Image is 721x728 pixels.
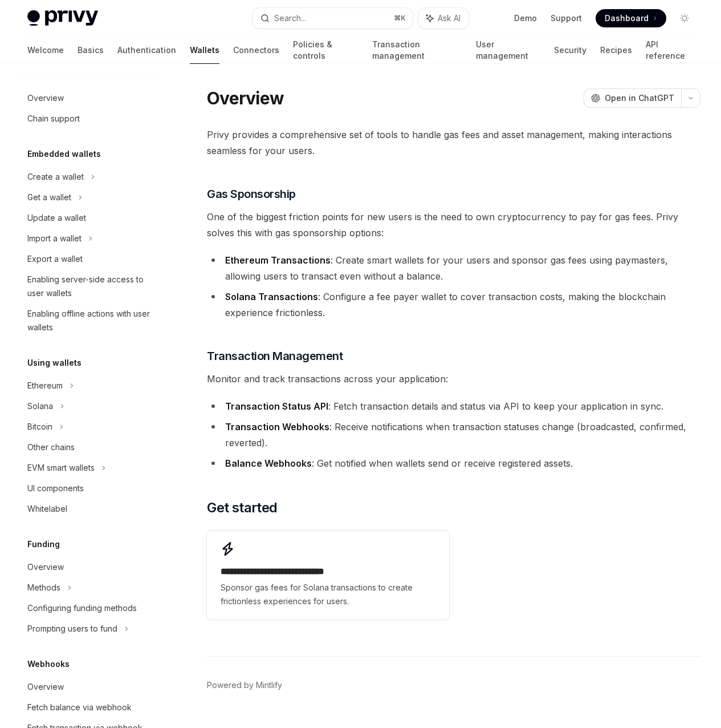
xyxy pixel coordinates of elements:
strong: Transaction Webhooks [225,421,329,432]
a: Powered by Mintlify [207,680,282,691]
span: ⌘ K [394,14,406,23]
li: : Create smart wallets for your users and sponsor gas fees using paymasters, allowing users to tr... [207,252,700,284]
a: Overview [18,88,164,108]
button: Ask AI [418,8,469,29]
a: Authentication [117,37,176,64]
div: Export a wallet [27,252,83,266]
strong: Ethereum Transactions [225,254,331,266]
div: Ethereum [27,379,63,393]
div: Create a wallet [27,170,84,184]
div: Enabling server-side access to user wallets [27,273,157,300]
strong: Transaction Status API [225,401,328,412]
div: Enabling offline actions with user wallets [27,307,157,334]
strong: Solana Transactions [225,291,318,302]
a: Demo [514,13,537,24]
a: Chain support [18,108,164,129]
span: Transaction Management [207,348,343,364]
a: Recipes [600,37,632,64]
a: Configuring funding methods [18,598,164,618]
span: Sponsor gas fees for Solana transactions to create frictionless experiences for users. [221,581,435,608]
a: Overview [18,557,164,577]
a: API reference [646,37,694,64]
h5: Funding [27,537,60,551]
div: Other chains [27,440,75,454]
h5: Webhooks [27,657,70,671]
a: Enabling offline actions with user wallets [18,304,164,338]
div: Search... [274,11,306,25]
a: Overview [18,677,164,697]
h1: Overview [207,88,284,108]
a: Whitelabel [18,499,164,519]
div: Bitcoin [27,420,52,434]
button: Toggle dark mode [675,9,694,27]
h5: Embedded wallets [27,147,101,161]
div: Solana [27,399,53,413]
a: Support [551,13,582,24]
a: Wallets [190,37,219,64]
li: : Receive notifications when transaction statuses change (broadcasted, confirmed, reverted). [207,419,700,451]
a: Dashboard [596,9,666,27]
a: Enabling server-side access to user wallets [18,269,164,304]
div: Import a wallet [27,232,82,245]
a: Policies & controls [293,37,359,64]
li: : Fetch transaction details and status via API to keep your application in sync. [207,398,700,414]
img: light logo [27,10,98,26]
div: Update a wallet [27,211,86,225]
div: UI components [27,482,84,495]
div: Methods [27,581,60,594]
a: Transaction management [372,37,463,64]
div: Whitelabel [27,502,67,516]
a: UI components [18,478,164,499]
span: Privy provides a comprehensive set of tools to handle gas fees and asset management, making inter... [207,127,700,159]
div: Get a wallet [27,191,71,204]
div: Overview [27,91,64,105]
span: One of the biggest friction points for new users is the need to own cryptocurrency to pay for gas... [207,209,700,241]
button: Open in ChatGPT [584,88,681,108]
div: Overview [27,560,64,574]
strong: Balance Webhooks [225,458,312,469]
a: Basics [78,37,104,64]
li: : Configure a fee payer wallet to cover transaction costs, making the blockchain experience frict... [207,289,700,321]
div: Chain support [27,112,80,126]
a: Update a wallet [18,208,164,228]
span: Open in ChatGPT [605,92,674,104]
a: Connectors [233,37,279,64]
span: Dashboard [605,13,649,24]
a: Fetch balance via webhook [18,697,164,718]
a: User management [476,37,540,64]
span: Get started [207,499,277,517]
div: Prompting users to fund [27,622,117,636]
div: EVM smart wallets [27,461,95,475]
div: Configuring funding methods [27,601,137,615]
div: Overview [27,680,64,694]
li: : Get notified when wallets send or receive registered assets. [207,455,700,471]
a: Other chains [18,437,164,458]
a: Security [554,37,586,64]
a: Welcome [27,37,64,64]
h5: Using wallets [27,356,82,370]
span: Gas Sponsorship [207,186,296,202]
button: Search...⌘K [252,8,413,29]
div: Fetch balance via webhook [27,701,132,714]
a: Export a wallet [18,249,164,269]
span: Ask AI [438,13,461,24]
span: Monitor and track transactions across your application: [207,371,700,387]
